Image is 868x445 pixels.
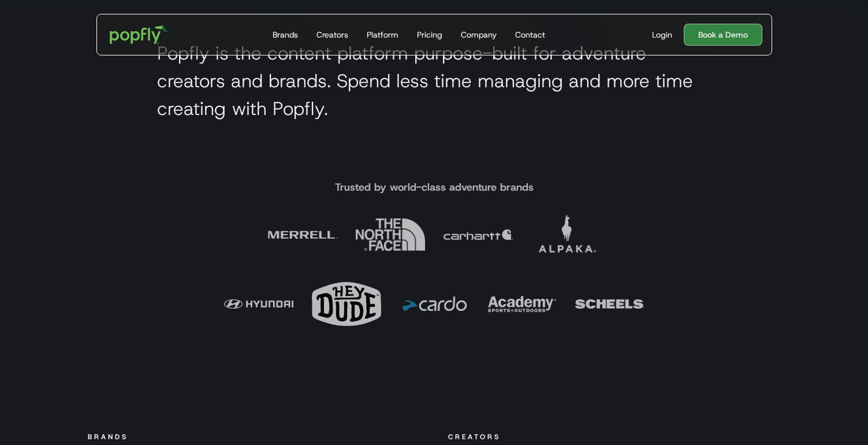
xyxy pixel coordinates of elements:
[448,431,501,443] div: Creators
[652,29,672,40] div: Login
[316,29,348,40] div: Creators
[412,14,447,55] a: Pricing
[312,14,353,55] a: Creators
[684,24,762,46] a: Book a Demo
[362,14,403,55] a: Platform
[511,14,550,55] a: Contact
[102,17,176,52] a: home
[367,29,398,40] div: Platform
[335,180,534,194] h4: Trusted by world-class adventure brands
[157,39,711,123] h2: Popfly is the content platform purpose-built for adventure creators and brands. Spend less time m...
[647,29,677,40] a: Login
[273,29,298,40] div: Brands
[461,29,497,40] div: Company
[515,29,545,40] div: Contact
[456,14,501,55] a: Company
[417,29,442,40] div: Pricing
[88,431,128,443] div: BRANDS
[268,14,303,55] a: Brands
